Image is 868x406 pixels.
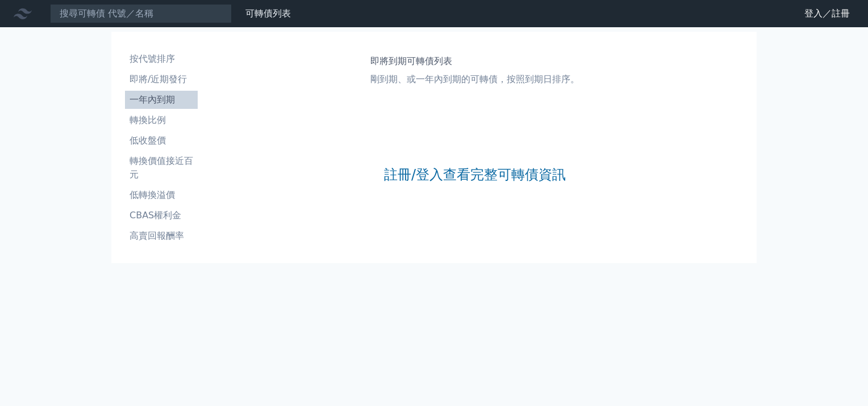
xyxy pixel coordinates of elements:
[125,91,198,109] a: 一年內到期
[125,111,198,129] a: 轉換比例
[795,5,859,23] a: 登入／註冊
[125,186,198,204] a: 低轉換溢價
[245,8,291,19] a: 可轉債列表
[125,73,198,86] li: 即將/近期發行
[125,206,198,225] a: CBAS權利金
[125,50,198,68] a: 按代號排序
[125,152,198,184] a: 轉換價值接近百元
[125,188,198,202] li: 低轉換溢價
[125,227,198,245] a: 高賣回報酬率
[370,54,579,68] h1: 即將到期可轉債列表
[125,52,198,66] li: 按代號排序
[125,154,198,181] li: 轉換價值接近百元
[50,4,232,23] input: 搜尋可轉債 代號／名稱
[370,73,579,86] p: 剛到期、或一年內到期的可轉債，按照到期日排序。
[384,166,566,184] a: 註冊/登入查看完整可轉債資訊
[125,93,198,107] li: 一年內到期
[125,132,198,150] a: 低收盤價
[125,113,198,127] li: 轉換比例
[125,70,198,88] a: 即將/近期發行
[125,134,198,147] li: 低收盤價
[125,229,198,243] li: 高賣回報酬率
[125,209,198,222] li: CBAS權利金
